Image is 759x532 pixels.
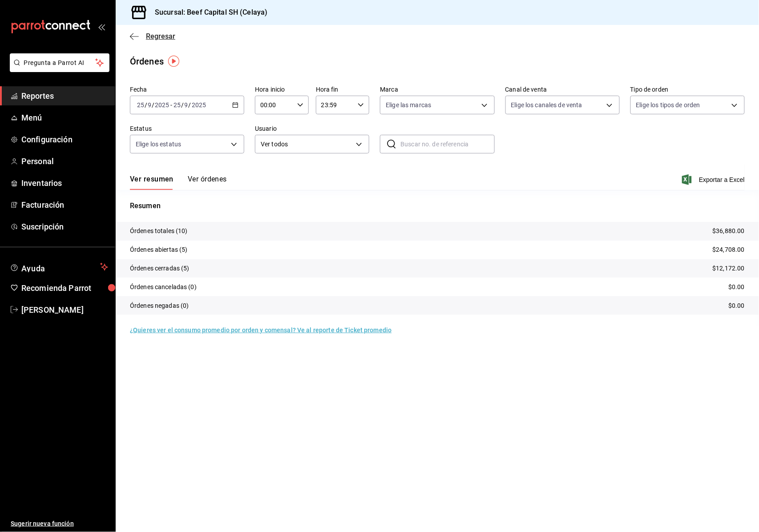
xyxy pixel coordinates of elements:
[6,64,109,74] a: Pregunta a Parrot AI
[261,140,353,149] span: Ver todos
[636,101,700,109] span: Elige los tipos de orden
[98,23,105,30] button: open_drawer_menu
[386,101,431,109] span: Elige las marcas
[130,245,188,254] p: Órdenes abiertas (5)
[130,301,189,310] p: Órdenes negadas (0)
[137,101,145,109] input: --
[21,90,108,102] span: Reportes
[713,245,745,254] p: $24,708.00
[728,282,745,292] p: $0.00
[255,87,309,93] label: Hora inicio
[130,201,745,211] p: Resumen
[11,519,108,528] span: Sugerir nueva función
[148,7,267,18] h3: Sucursal: Beef Capital SH (Celaya)
[130,55,164,68] div: Órdenes
[146,32,175,40] span: Regresar
[191,101,206,109] input: ----
[713,226,745,236] p: $36,880.00
[130,175,227,190] div: navigation tabs
[147,101,152,109] input: --
[316,87,370,93] label: Hora fin
[684,174,745,185] button: Exportar a Excel
[130,175,174,190] button: Ver resumen
[511,101,582,109] span: Elige los canales de venta
[21,199,108,211] span: Facturación
[21,112,108,124] span: Menú
[380,87,494,93] label: Marca
[21,155,108,167] span: Personal
[130,32,175,40] button: Regresar
[181,101,184,109] span: /
[10,53,109,72] button: Pregunta a Parrot AI
[24,58,96,68] span: Pregunta a Parrot AI
[255,126,369,132] label: Usuario
[130,264,190,273] p: Órdenes cerradas (5)
[136,140,181,149] span: Elige los estatus
[189,101,191,109] span: /
[505,87,620,93] label: Canal de venta
[21,262,97,272] span: Ayuda
[130,87,244,93] label: Fecha
[21,177,108,189] span: Inventarios
[630,87,745,93] label: Tipo de orden
[173,101,181,109] input: --
[168,56,179,67] img: Tooltip marker
[713,264,745,273] p: $12,172.00
[170,101,172,109] span: -
[188,175,227,190] button: Ver órdenes
[130,126,244,132] label: Estatus
[21,282,108,294] span: Recomienda Parrot
[21,304,108,316] span: [PERSON_NAME]
[152,101,154,109] span: /
[21,221,108,233] span: Suscripción
[130,326,392,334] a: ¿Quieres ver el consumo promedio por orden y comensal? Ve al reporte de Ticket promedio
[154,101,170,109] input: ----
[130,226,188,236] p: Órdenes totales (10)
[145,101,147,109] span: /
[130,282,197,292] p: Órdenes canceladas (0)
[21,133,108,145] span: Configuración
[728,301,745,310] p: $0.00
[184,101,189,109] input: --
[400,135,494,153] input: Buscar no. de referencia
